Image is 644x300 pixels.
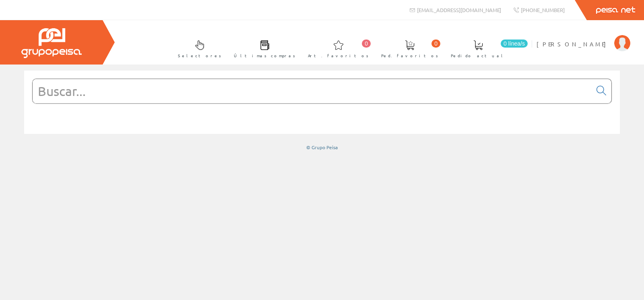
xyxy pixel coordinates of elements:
[537,33,630,41] a: [PERSON_NAME]
[537,40,610,48] span: [PERSON_NAME]
[362,40,371,48] span: 0
[417,6,501,13] span: [EMAIL_ADDRESS][DOMAIN_NAME]
[178,52,221,60] span: Selectores
[431,40,440,48] span: 0
[226,33,299,63] a: Últimas compras
[170,33,225,63] a: Selectores
[381,52,438,60] span: Ped. favoritos
[33,79,592,103] input: Buscar...
[521,6,565,13] span: [PHONE_NUMBER]
[21,28,82,58] img: Grupo Peisa
[451,52,506,60] span: Pedido actual
[308,52,369,60] span: Art. favoritos
[501,40,528,48] span: 0 línea/s
[234,52,295,60] span: Últimas compras
[24,144,620,151] div: © Grupo Peisa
